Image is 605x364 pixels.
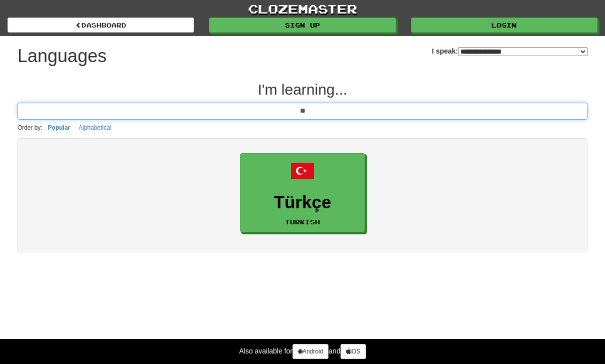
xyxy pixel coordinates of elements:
a: iOS [340,344,366,359]
button: Alphabetical [75,122,114,133]
a: dashboard [7,18,194,33]
button: Popular [45,122,73,133]
h2: I'm learning... [17,81,587,98]
a: Login [411,18,597,33]
small: Turkish [285,218,320,225]
a: Sign up [209,18,395,33]
select: I speak: [458,47,587,56]
a: TürkçeTurkish [240,153,365,233]
h3: Türkçe [245,193,359,212]
a: Android [292,344,328,359]
small: Order by: [17,124,42,131]
label: I speak: [432,46,587,56]
h1: Languages [17,46,106,66]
